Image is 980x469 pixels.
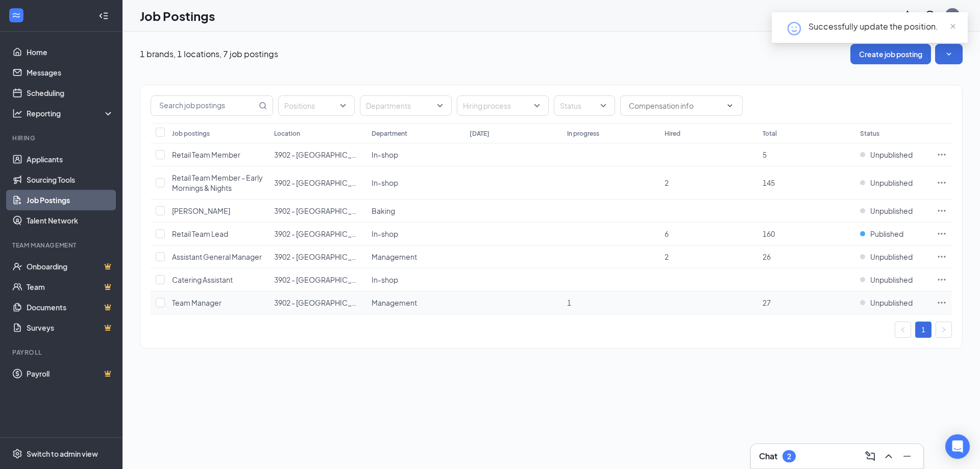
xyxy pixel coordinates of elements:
a: 1 [916,322,931,337]
button: ChevronUp [880,448,897,464]
div: 2 [787,452,791,461]
span: 3902 - [GEOGRAPHIC_DATA] [274,275,371,284]
td: In-shop [366,268,464,291]
li: 1 [915,322,932,338]
span: Unpublished [870,206,913,216]
span: 3902 - [GEOGRAPHIC_DATA] [274,178,371,187]
td: In-shop [366,143,464,166]
span: 2 [665,178,669,187]
span: 6 [665,229,669,238]
span: right [941,327,947,333]
a: Talent Network [27,210,114,231]
td: 3902 - Wethersfield [269,223,366,245]
td: 3902 - Wethersfield [269,245,366,268]
h1: Job Postings [140,7,215,24]
span: Assistant General Manager [172,252,262,261]
span: Unpublished [870,275,913,285]
svg: Ellipses [937,229,947,239]
span: Baking [372,206,395,215]
svg: HappyFace [786,20,802,37]
svg: WorkstreamLogo [11,10,21,20]
th: Status [855,123,932,143]
li: Next Page [936,322,952,338]
div: Switch to admin view [27,449,98,459]
td: In-shop [366,223,464,245]
a: Scheduling [27,83,114,103]
h3: Chat [759,451,777,462]
svg: ChevronUp [883,450,895,462]
th: In progress [562,123,659,143]
a: Job Postings [27,190,114,210]
a: TeamCrown [27,277,114,297]
a: PayrollCrown [27,363,114,384]
td: In-shop [366,166,464,200]
th: Hired [659,123,757,143]
button: Create job posting [850,44,931,64]
span: Retail Team Member [172,150,240,159]
button: ComposeMessage [862,448,878,464]
button: SmallChevronDown [935,44,963,64]
span: In-shop [372,178,398,187]
span: 3902 - [GEOGRAPHIC_DATA] [274,150,371,159]
div: Location [274,129,300,138]
svg: Ellipses [937,206,947,216]
div: Hiring [12,134,112,142]
a: OnboardingCrown [27,256,114,277]
td: 3902 - Wethersfield [269,268,366,291]
svg: SmallChevronDown [944,49,954,59]
a: SurveysCrown [27,317,114,338]
svg: Ellipses [937,275,947,285]
span: 27 [763,298,771,307]
div: Department [372,129,407,138]
span: close [949,23,957,30]
a: Sourcing Tools [27,169,114,190]
button: left [895,322,911,338]
th: [DATE] [464,123,562,143]
button: right [936,322,952,338]
td: 3902 - Wethersfield [269,200,366,223]
td: Management [366,245,464,268]
svg: Analysis [12,108,22,118]
a: Applicants [27,149,114,169]
svg: Ellipses [937,298,947,308]
svg: ChevronDown [726,102,734,110]
span: Management [372,252,417,261]
span: Unpublished [870,178,913,188]
span: Unpublished [870,150,913,160]
div: Open Intercom Messenger [945,434,970,459]
svg: MagnifyingGlass [259,102,267,110]
input: Compensation info [629,100,722,111]
div: RS [948,11,957,20]
td: 3902 - Wethersfield [269,143,366,166]
span: Published [870,229,903,239]
span: Retail Team Lead [172,229,228,238]
input: Search job postings [151,96,257,115]
span: 2 [665,252,669,261]
svg: Ellipses [937,150,947,160]
div: Successfully update the position. [808,20,955,33]
svg: QuestionInfo [924,10,936,22]
div: Job postings [172,129,210,138]
span: In-shop [372,275,398,284]
span: In-shop [372,150,398,159]
span: 145 [763,178,775,187]
p: 1 brands, 1 locations, 7 job postings [140,48,278,60]
div: Reporting [27,108,114,118]
svg: Minimize [901,450,913,462]
span: In-shop [372,229,398,238]
svg: ComposeMessage [864,450,876,462]
button: Minimize [899,448,915,464]
svg: Collapse [99,11,109,21]
span: 3902 - [GEOGRAPHIC_DATA] [274,298,371,307]
td: Management [366,291,464,314]
svg: Settings [12,449,22,459]
span: Unpublished [870,298,913,308]
span: 5 [763,150,767,159]
span: 160 [763,229,775,238]
li: Previous Page [895,322,911,338]
div: Team Management [12,241,112,250]
span: Retail Team Member - Early Mornings & Nights [172,173,263,192]
span: [PERSON_NAME] [172,206,230,215]
span: Team Manager [172,298,222,307]
span: 1 [567,298,571,307]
